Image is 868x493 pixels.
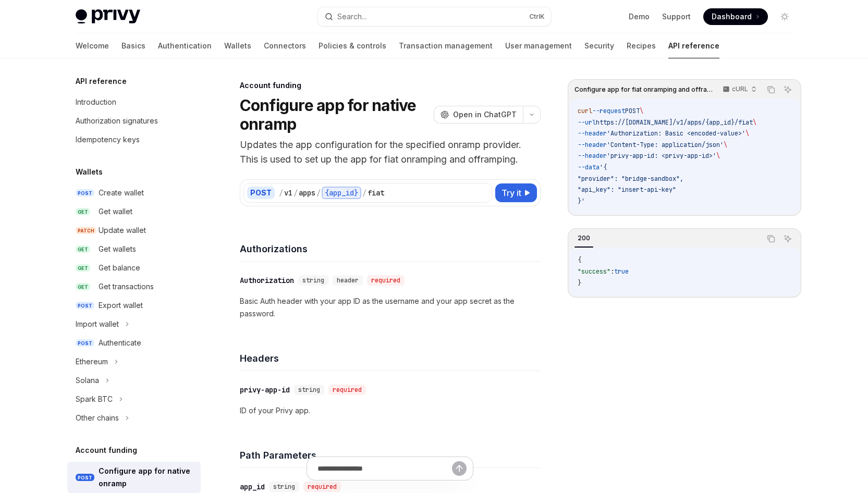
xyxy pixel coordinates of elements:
h4: Authorizations [240,242,541,256]
div: POST [247,187,275,199]
a: Welcome [76,33,109,58]
span: "provider": "bridge-sandbox", [578,175,683,183]
div: Get wallets [99,243,136,255]
span: \ [753,118,756,127]
div: 200 [574,232,593,244]
a: Support [662,11,691,22]
p: ID of your Privy app. [240,404,541,417]
a: Transaction management [399,33,493,58]
span: --url [578,118,596,127]
a: GETGet wallets [67,240,201,258]
button: Ask AI [781,83,794,96]
span: POST [76,302,94,310]
div: / [279,188,283,198]
a: PATCHUpdate wallet [67,221,201,240]
a: Authorization signatures [67,112,201,130]
a: Dashboard [703,8,768,25]
span: POST [76,474,94,482]
div: v1 [284,188,292,198]
span: true [614,267,629,276]
span: string [298,386,320,394]
span: Try it [502,187,521,199]
div: Get transactions [99,280,154,293]
a: Authentication [158,33,212,58]
span: Open in ChatGPT [453,109,517,120]
h5: API reference [76,75,127,88]
span: --header [578,141,607,149]
div: fiat [368,188,384,198]
div: Import wallet [76,318,119,330]
div: Ethereum [76,355,108,368]
h5: Wallets [76,166,103,178]
button: Toggle dark mode [776,8,793,25]
button: Ask AI [781,232,794,245]
a: GETGet wallet [67,202,201,221]
a: POSTAuthenticate [67,334,201,352]
a: Introduction [67,93,201,112]
a: Connectors [264,33,306,58]
button: Copy the contents from the code block [764,83,778,96]
a: Policies & controls [319,33,386,58]
span: GET [76,264,90,272]
h4: Headers [240,351,541,365]
a: GETGet transactions [67,277,201,296]
a: Recipes [627,33,656,58]
a: Demo [629,11,650,22]
span: "success" [578,267,610,276]
span: Ctrl K [529,13,545,21]
h4: Path Parameters [240,448,541,462]
a: API reference [668,33,719,58]
span: }' [578,197,585,205]
div: Account funding [240,80,541,91]
p: cURL [732,85,748,93]
span: --request [592,107,625,115]
span: https://[DOMAIN_NAME]/v1/apps/{app_id}/fiat [596,118,753,127]
span: Configure app for fiat onramping and offramping. [574,85,713,94]
div: required [367,275,405,286]
div: / [294,188,298,198]
div: Get wallet [99,205,132,218]
span: GET [76,208,90,216]
div: Solana [76,374,99,387]
a: POSTExport wallet [67,296,201,315]
span: POST [76,189,94,197]
p: Updates the app configuration for the specified onramp provider. This is used to set up the app f... [240,138,541,167]
span: curl [578,107,592,115]
button: Copy the contents from the code block [764,232,778,245]
a: Basics [121,33,145,58]
span: --header [578,152,607,160]
span: 'privy-app-id: <privy-app-id>' [607,152,716,160]
span: --header [578,129,607,138]
button: Search...CtrlK [317,7,551,26]
span: 'Content-Type: application/json' [607,141,724,149]
span: "api_key": "insert-api-key" [578,186,676,194]
div: Other chains [76,412,119,424]
span: string [302,276,324,285]
h5: Account funding [76,444,137,457]
span: '{ [600,163,607,171]
p: Basic Auth header with your app ID as the username and your app secret as the password. [240,295,541,320]
span: 'Authorization: Basic <encoded-value>' [607,129,745,138]
span: \ [716,152,720,160]
button: cURL [717,81,761,98]
div: Update wallet [99,224,146,237]
span: PATCH [76,227,96,235]
span: } [578,279,581,287]
div: Authorization [240,275,294,286]
span: GET [76,245,90,253]
img: light logo [76,9,140,24]
div: Authorization signatures [76,115,158,127]
span: GET [76,283,90,291]
div: Introduction [76,96,116,108]
div: privy-app-id [240,385,290,395]
a: POSTCreate wallet [67,183,201,202]
div: Export wallet [99,299,143,312]
h1: Configure app for native onramp [240,96,430,133]
a: POSTConfigure app for native onramp [67,462,201,493]
button: Try it [495,183,537,202]
span: Dashboard [712,11,752,22]
div: / [362,188,366,198]
div: Authenticate [99,337,141,349]
span: --data [578,163,600,171]
span: POST [76,339,94,347]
